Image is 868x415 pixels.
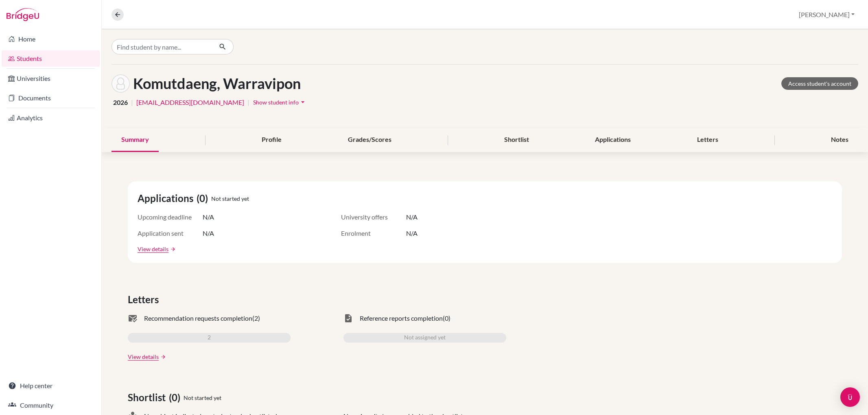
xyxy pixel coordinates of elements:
span: N/A [203,228,214,238]
span: (0) [443,313,450,323]
span: Upcoming deadline [138,212,203,222]
span: (2) [252,313,260,323]
span: (0) [169,390,184,405]
span: Show student info [253,99,299,106]
span: University offers [341,212,406,222]
span: | [131,98,133,107]
span: Enrolment [341,228,406,238]
span: Not started yet [184,393,221,402]
a: arrow_forward [159,354,166,360]
a: Community [2,397,100,413]
span: Application sent [138,228,203,238]
span: Applications [138,191,197,206]
a: Analytics [2,110,100,126]
span: Recommendation requests completion [144,313,252,323]
div: Letters [687,128,728,152]
div: Applications [585,128,641,152]
img: Warravipon Komutdaeng's avatar [112,74,130,93]
span: N/A [406,228,418,238]
a: View details [128,352,159,361]
span: Reference reports completion [360,313,443,323]
a: Universities [2,70,100,87]
input: Find student by name... [112,39,212,54]
span: Not assigned yet [404,333,446,343]
a: Access student's account [781,77,858,90]
div: Notes [821,128,858,152]
span: N/A [406,212,418,222]
span: 2026 [113,98,128,107]
span: Letters [128,292,162,307]
a: Home [2,31,100,47]
div: Shortlist [494,128,539,152]
a: [EMAIL_ADDRESS][DOMAIN_NAME] [136,98,244,107]
button: Show student infoarrow_drop_down [253,96,307,109]
img: Bridge-U [7,8,39,21]
button: [PERSON_NAME] [795,7,858,22]
span: (0) [197,191,211,206]
span: Not started yet [211,194,249,203]
i: arrow_drop_down [299,98,307,106]
h1: Komutdaeng, Warravipon [133,75,301,92]
span: | [247,98,249,107]
a: Documents [2,90,100,106]
span: 2 [208,333,211,343]
span: mark_email_read [128,313,138,323]
div: Profile [252,128,291,152]
div: Grades/Scores [338,128,401,152]
span: task [343,313,353,323]
div: Open Intercom Messenger [840,387,860,407]
a: arrow_forward [168,246,176,252]
div: Summary [112,128,159,152]
a: Help center [2,378,100,394]
span: N/A [203,212,214,222]
a: View details [138,245,168,253]
a: Students [2,50,100,67]
span: Shortlist [128,390,169,405]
